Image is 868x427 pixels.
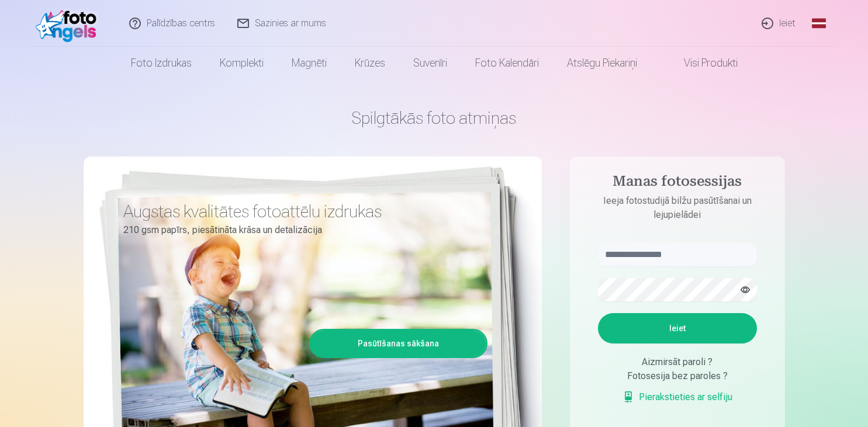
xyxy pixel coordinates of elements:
a: Magnēti [278,47,341,79]
a: Suvenīri [399,47,461,79]
a: Foto izdrukas [117,47,206,79]
button: Ieiet [598,313,757,343]
h4: Manas fotosessijas [586,173,769,194]
a: Foto kalendāri [461,47,553,79]
h3: Augstas kvalitātes fotoattēlu izdrukas [123,201,479,222]
a: Visi produkti [651,47,752,79]
p: Ieeja fotostudijā bilžu pasūtīšanai un lejupielādei [586,194,769,222]
a: Atslēgu piekariņi [553,47,651,79]
h1: Spilgtākās foto atmiņas [84,107,785,129]
img: /fa1 [36,5,103,42]
div: Fotosesija bez paroles ? [598,369,757,383]
a: Krūzes [341,47,399,79]
div: Aizmirsāt paroli ? [598,355,757,369]
a: Komplekti [206,47,278,79]
a: Pierakstieties ar selfiju [623,390,732,404]
p: 210 gsm papīrs, piesātināta krāsa un detalizācija [123,222,479,238]
a: Pasūtīšanas sākšana [311,331,486,356]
